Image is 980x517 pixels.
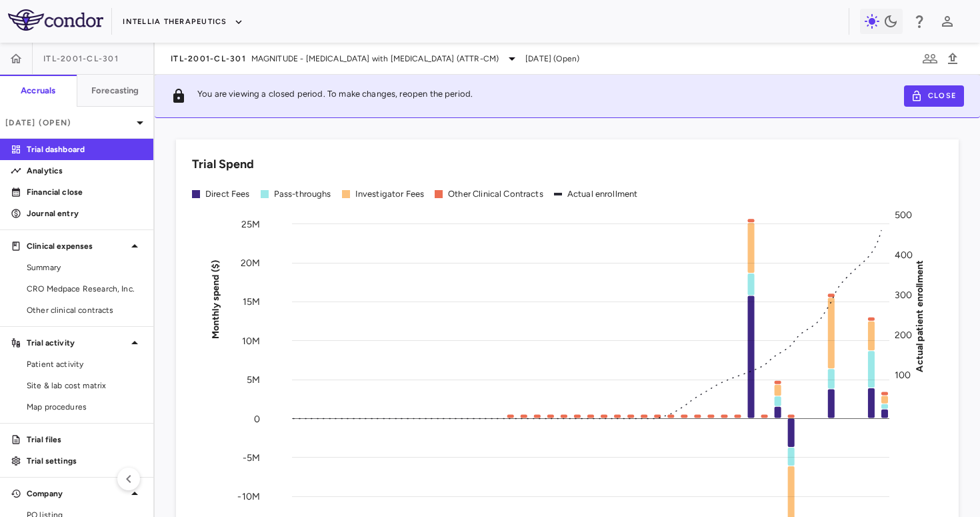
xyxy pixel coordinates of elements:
[914,260,925,372] tspan: Actual patient enrollment
[27,434,143,446] p: Trial files
[27,262,143,274] span: Summary
[205,188,250,200] div: Direct Fees
[895,249,913,261] tspan: 400
[27,240,127,252] p: Clinical expenses
[21,85,55,97] h6: Accruals
[243,296,260,308] tspan: 15M
[27,488,127,500] p: Company
[43,53,119,64] span: ITL-2001-CL-301
[171,53,246,64] span: ITL-2001-CL-301
[254,413,260,424] tspan: 0
[241,257,260,269] tspan: 20M
[27,283,143,295] span: CRO Medpace Research, Inc.
[895,330,912,341] tspan: 200
[448,188,543,200] div: Other Clinical Contracts
[192,155,254,173] h6: Trial Spend
[210,260,221,339] tspan: Monthly spend ($)
[567,188,638,200] div: Actual enrollment
[27,337,127,349] p: Trial activity
[355,188,425,200] div: Investigator Fees
[27,455,143,467] p: Trial settings
[525,53,579,65] span: [DATE] (Open)
[274,188,331,200] div: Pass-throughs
[243,452,260,463] tspan: -5M
[27,143,143,155] p: Trial dashboard
[27,401,143,413] span: Map procedures
[895,290,912,301] tspan: 300
[242,335,260,346] tspan: 10M
[27,207,143,219] p: Journal entry
[251,53,499,65] span: MAGNITUDE - [MEDICAL_DATA] with [MEDICAL_DATA] (ATTR-CM)
[241,218,260,229] tspan: 25M
[91,85,139,97] h6: Forecasting
[27,380,143,392] span: Site & lab cost matrix
[27,358,143,370] span: Patient activity
[895,209,912,221] tspan: 500
[197,88,473,104] p: You are viewing a closed period. To make changes, reopen the period.
[5,117,132,129] p: [DATE] (Open)
[895,370,911,381] tspan: 100
[904,85,964,107] button: Close
[123,11,243,33] button: Intellia Therapeutics
[27,186,143,198] p: Financial close
[27,165,143,177] p: Analytics
[27,304,143,316] span: Other clinical contracts
[237,491,260,502] tspan: -10M
[247,374,260,386] tspan: 5M
[8,9,103,31] img: logo-full-SnFGN8VE.png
